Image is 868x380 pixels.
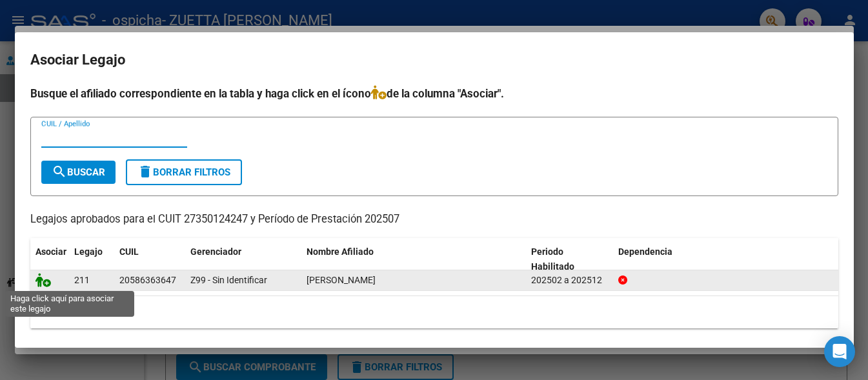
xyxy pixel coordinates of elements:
[137,164,153,179] mat-icon: delete
[52,164,67,179] mat-icon: search
[35,246,66,257] span: Asociar
[30,296,838,328] div: 1 registros
[613,238,838,281] datatable-header-cell: Dependencia
[30,48,838,72] h2: Asociar Legajo
[531,273,608,288] div: 202502 a 202512
[119,273,176,288] div: 20586363647
[114,238,185,281] datatable-header-cell: CUIL
[190,246,241,257] span: Gerenciador
[301,238,527,281] datatable-header-cell: Nombre Afiliado
[74,275,90,285] span: 211
[126,159,242,185] button: Borrar Filtros
[30,212,838,228] p: Legajos aprobados para el CUIT 27350124247 y Período de Prestación 202507
[41,161,116,184] button: Buscar
[30,85,838,102] h4: Busque el afiliado correspondiente en la tabla y haga click en el ícono de la columna "Asociar".
[185,238,301,281] datatable-header-cell: Gerenciador
[526,238,613,281] datatable-header-cell: Periodo Habilitado
[307,275,376,285] span: ACOSTA DANILO STEFANO
[824,336,855,367] div: Open Intercom Messenger
[307,246,374,257] span: Nombre Afiliado
[52,166,105,178] span: Buscar
[137,166,230,178] span: Borrar Filtros
[190,275,267,285] span: Z99 - Sin Identificar
[119,246,139,257] span: CUIL
[531,246,574,272] span: Periodo Habilitado
[618,246,672,257] span: Dependencia
[30,238,69,281] datatable-header-cell: Asociar
[74,246,103,257] span: Legajo
[69,238,114,281] datatable-header-cell: Legajo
